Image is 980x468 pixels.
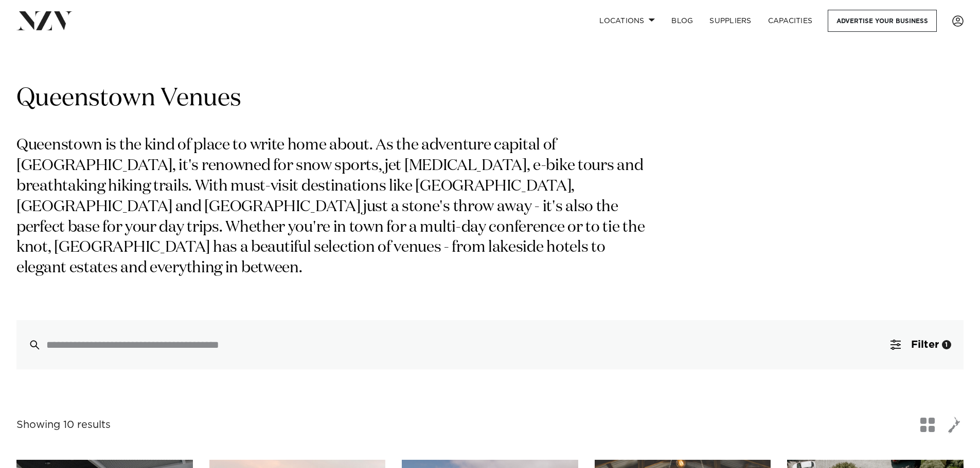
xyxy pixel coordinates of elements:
[701,10,759,32] a: SUPPLIERS
[16,11,73,30] img: nzv-logo.png
[16,417,111,433] div: Showing 10 results
[828,10,937,32] a: Advertise your business
[942,340,951,349] div: 1
[760,10,821,32] a: Capacities
[878,320,964,369] button: Filter1
[911,340,939,350] span: Filter
[16,136,652,279] p: Queenstown is the kind of place to write home about. As the adventure capital of [GEOGRAPHIC_DATA...
[663,10,701,32] a: BLOG
[16,83,964,115] h1: Queenstown Venues
[591,10,663,32] a: Locations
